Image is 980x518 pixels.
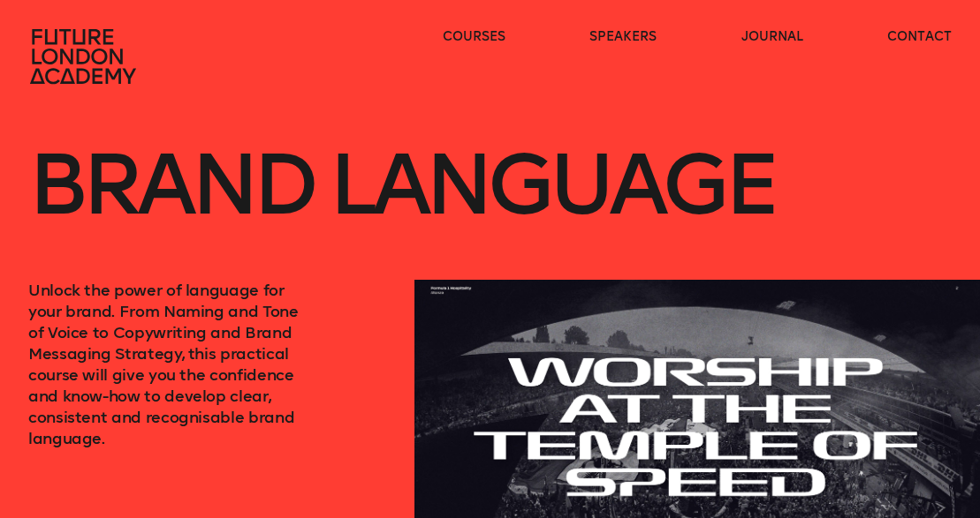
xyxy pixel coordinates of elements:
[887,28,952,46] a: contact
[589,28,657,46] a: speakers
[741,28,803,46] a: journal
[28,89,774,280] h1: Brand Language
[443,28,505,46] a: courses
[28,280,311,449] p: Unlock the power of language for your brand. From Naming and Tone of Voice to Copywriting and Bra...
